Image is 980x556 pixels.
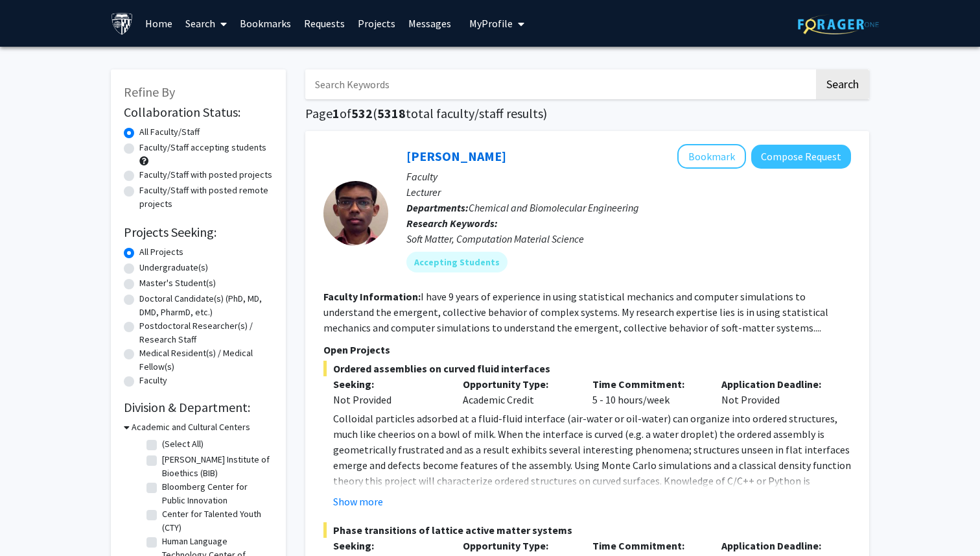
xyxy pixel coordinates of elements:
[139,346,273,374] label: Medical Resident(s) / Medical Fellow(s)
[406,169,851,184] p: Faculty
[139,125,200,139] label: All Faculty/Staff
[10,498,55,546] iframe: Chat
[297,1,351,46] a: Requests
[139,374,167,387] label: Faculty
[712,376,841,407] div: Not Provided
[162,437,204,451] label: (Select All)
[333,392,443,407] div: Not Provided
[124,84,175,100] span: Refine By
[162,480,270,507] label: Bloomberg Center for Public Innovation
[111,12,134,35] img: Johns Hopkins University Logo
[377,105,406,121] span: 5318
[721,376,832,392] p: Application Deadline:
[124,104,273,120] h2: Collaboration Status:
[162,507,270,535] label: Center for Talented Youth (CTY)
[139,168,272,182] label: Faculty/Staff with posted projects
[323,361,851,376] span: Ordered assemblies on curved fluid interfaces
[179,1,233,46] a: Search
[132,420,250,434] h3: Academic and Cultural Centers
[139,245,183,259] label: All Projects
[406,231,851,247] div: Soft Matter, Computation Material Science
[333,538,443,553] p: Seeking:
[751,145,851,169] button: Compose Request to John Edison
[463,376,573,392] p: Opportunity Type:
[139,276,216,290] label: Master's Student(s)
[139,1,179,46] a: Home
[305,106,869,121] h1: Page of ( total faculty/staff results)
[469,17,513,30] span: My Profile
[323,290,421,303] b: Faculty Information:
[323,290,828,334] fg-read-more: I have 9 years of experience in using statistical mechanics and computer simulations to understan...
[469,201,639,214] span: Chemical and Biomolecular Engineering
[592,376,703,392] p: Time Commitment:
[233,1,297,46] a: Bookmarks
[139,184,273,211] label: Faculty/Staff with posted remote projects
[402,1,458,46] a: Messages
[162,453,270,480] label: [PERSON_NAME] Institute of Bioethics (BIB)
[323,522,851,538] span: Phase transitions of lattice active matter systems
[816,69,869,99] button: Search
[139,141,266,154] label: Faculty/Staff accepting students
[333,494,383,509] button: Show more
[453,376,583,407] div: Academic Credit
[463,538,573,553] p: Opportunity Type:
[351,1,402,46] a: Projects
[406,184,851,200] p: Lecturer
[332,105,340,121] span: 1
[139,261,208,274] label: Undergraduate(s)
[333,411,851,504] p: Colloidal particles adsorbed at a fluid-fluid interface (air-water or oil-water) can organize int...
[406,252,507,272] mat-chip: Accepting Students
[677,144,746,169] button: Add John Edison to Bookmarks
[323,342,851,357] p: Open Projects
[583,376,712,407] div: 5 - 10 hours/week
[124,400,273,415] h2: Division & Department:
[139,292,273,319] label: Doctoral Candidate(s) (PhD, MD, DMD, PharmD, etc.)
[406,148,506,164] a: [PERSON_NAME]
[592,538,703,553] p: Time Commitment:
[406,201,469,214] b: Departments:
[139,319,273,346] label: Postdoctoral Researcher(s) / Research Staff
[406,217,498,230] b: Research Keywords:
[721,538,832,553] p: Application Deadline:
[351,105,373,121] span: 532
[124,224,273,240] h2: Projects Seeking:
[333,376,443,392] p: Seeking:
[798,14,879,34] img: ForagerOne Logo
[305,69,814,99] input: Search Keywords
